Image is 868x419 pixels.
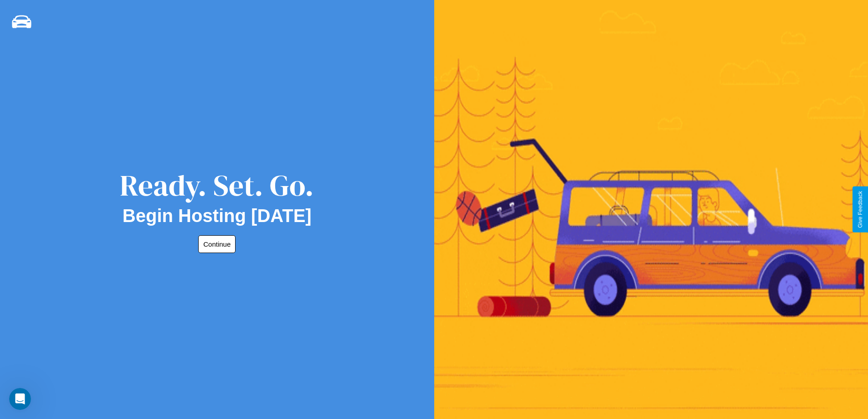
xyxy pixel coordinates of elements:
[120,165,314,206] div: Ready. Set. Go.
[198,235,236,253] button: Continue
[857,191,863,228] div: Give Feedback
[9,388,31,410] iframe: Intercom live chat
[123,206,312,226] h2: Begin Hosting [DATE]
